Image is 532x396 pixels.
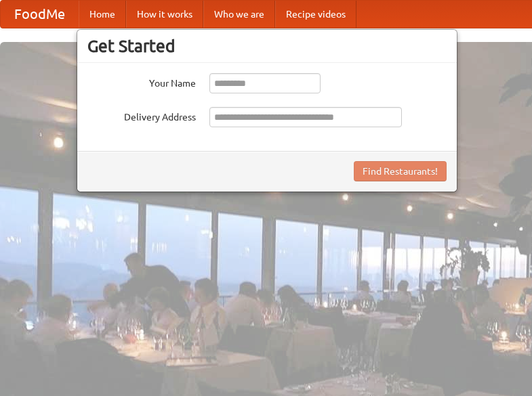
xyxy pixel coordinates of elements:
[87,73,196,90] label: Your Name
[1,1,79,28] a: FoodMe
[79,1,126,28] a: Home
[126,1,203,28] a: How it works
[275,1,356,28] a: Recipe videos
[87,107,196,124] label: Delivery Address
[87,36,447,56] h3: Get Started
[203,1,275,28] a: Who we are
[354,161,447,181] button: Find Restaurants!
